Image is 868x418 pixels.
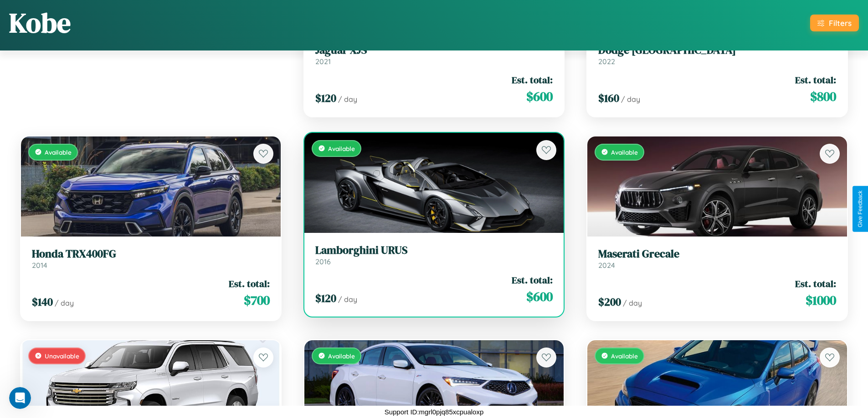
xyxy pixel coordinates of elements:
span: $ 600 [526,287,553,306]
span: Est. total: [229,277,270,290]
a: Lamborghini URUS2016 [315,244,553,266]
span: Available [611,148,638,156]
span: 2014 [32,261,47,270]
span: $ 120 [315,91,336,106]
span: Est. total: [512,273,553,287]
span: 2021 [315,57,331,66]
a: Honda TRX400FG2014 [32,247,270,270]
div: Filters [829,18,852,28]
span: Available [611,352,638,360]
span: $ 600 [526,87,553,106]
span: / day [55,298,74,307]
span: / day [621,95,640,104]
span: Est. total: [795,277,836,290]
span: Est. total: [512,73,553,86]
span: 2016 [315,257,331,266]
h3: Lamborghini URUS [315,244,553,257]
span: Available [45,148,72,156]
h3: Dodge [GEOGRAPHIC_DATA] [598,44,836,57]
button: Filters [810,15,859,31]
span: $ 800 [810,87,836,106]
span: Available [328,145,355,152]
a: Jaguar XJS2021 [315,44,553,66]
a: Dodge [GEOGRAPHIC_DATA]2022 [598,44,836,66]
span: $ 160 [598,91,619,106]
span: / day [338,295,357,304]
span: $ 200 [598,294,621,309]
a: Maserati Grecale2024 [598,247,836,270]
span: 2024 [598,261,615,270]
p: Support ID: mgrl0pjq85xcpualoxp [385,406,484,418]
span: $ 140 [32,294,53,309]
iframe: Intercom live chat [9,387,31,409]
h3: Maserati Grecale [598,247,836,261]
span: Unavailable [45,352,79,360]
span: $ 120 [315,291,336,306]
h3: Jaguar XJS [315,44,553,57]
span: 2022 [598,57,615,66]
span: Est. total: [795,73,836,86]
span: $ 1000 [806,291,836,309]
span: / day [623,298,642,307]
span: Available [328,352,355,360]
span: $ 700 [244,291,270,309]
div: Give Feedback [857,191,863,227]
h1: Kobe [9,4,71,41]
h3: Honda TRX400FG [32,247,270,261]
span: / day [338,95,357,104]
